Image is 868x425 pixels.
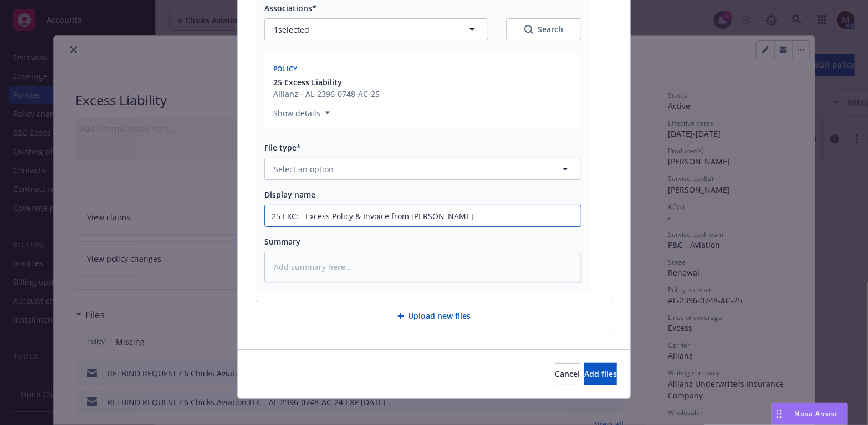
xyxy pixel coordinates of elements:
[584,369,617,379] span: Add files
[584,363,617,385] button: Add files
[555,363,580,385] button: Cancel
[555,369,580,379] span: Cancel
[772,403,848,425] button: Nova Assist
[772,403,786,424] div: Drag to move
[795,409,839,418] span: Nova Assist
